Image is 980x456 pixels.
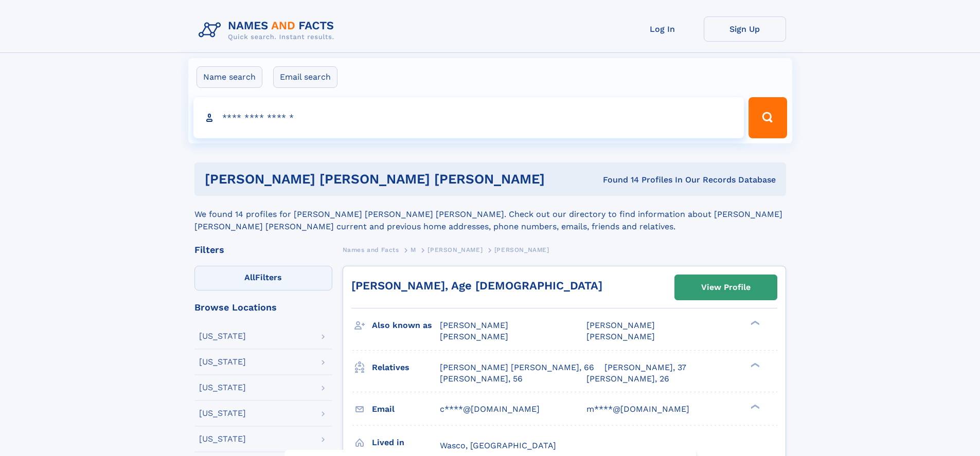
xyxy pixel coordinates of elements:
div: [US_STATE] [199,384,246,392]
h3: Lived in [372,434,440,451]
a: Log In [621,16,704,42]
span: Wasco, [GEOGRAPHIC_DATA] [440,441,556,450]
div: View Profile [701,276,751,299]
span: [PERSON_NAME] [586,332,655,341]
div: ❯ [748,320,760,326]
h1: [PERSON_NAME] [PERSON_NAME] [PERSON_NAME] [205,173,574,186]
div: ❯ [748,403,760,410]
div: [US_STATE] [199,409,246,417]
div: Filters [194,245,332,254]
div: [US_STATE] [199,435,246,443]
a: Names and Facts [343,243,399,256]
span: M [411,246,416,253]
a: [PERSON_NAME], 56 [440,373,523,385]
label: Filters [194,266,332,290]
a: [PERSON_NAME], Age [DEMOGRAPHIC_DATA] [351,279,602,292]
div: ❯ [748,361,760,368]
img: Logo Names and Facts [194,16,343,44]
span: All [244,272,255,282]
div: We found 14 profiles for [PERSON_NAME] [PERSON_NAME] [PERSON_NAME]. Check out our directory to fi... [194,196,786,233]
a: [PERSON_NAME], 37 [604,362,686,373]
h3: Email [372,400,440,418]
span: [PERSON_NAME] [440,320,508,330]
a: [PERSON_NAME], 26 [586,373,669,385]
a: [PERSON_NAME] [PERSON_NAME], 66 [440,362,594,373]
div: Found 14 Profiles In Our Records Database [574,174,776,186]
div: Browse Locations [194,303,332,312]
div: [US_STATE] [199,332,246,340]
button: Search Button [749,97,787,138]
span: [PERSON_NAME] [427,246,483,253]
a: M [411,243,416,256]
span: [PERSON_NAME] [586,320,655,330]
a: [PERSON_NAME] [427,243,483,256]
a: Sign Up [704,16,786,42]
h3: Also known as [372,317,440,334]
h3: Relatives [372,359,440,376]
label: Name search [197,66,262,88]
span: [PERSON_NAME] [440,332,508,341]
label: Email search [273,66,337,88]
span: [PERSON_NAME] [494,246,549,253]
input: search input [193,97,744,138]
a: View Profile [675,275,777,300]
div: [US_STATE] [199,358,246,366]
